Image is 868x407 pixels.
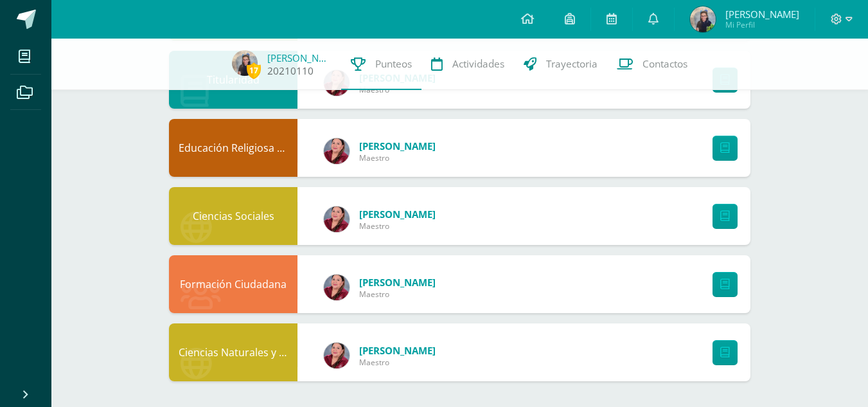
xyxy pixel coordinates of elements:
a: Punteos [341,39,421,90]
a: 20210110 [267,64,314,78]
img: ee9885b1cd63b16ce8d920f5b0ebfc79.png [324,275,350,300]
span: [PERSON_NAME] [359,344,436,357]
div: Ciencias Naturales y Tecnología [169,323,297,381]
a: Contactos [607,39,697,90]
img: b43b50a86095964637e74f17183987f3.png [232,50,258,76]
span: Trayectoria [546,57,598,71]
span: [PERSON_NAME] [359,208,436,221]
div: Formación Ciudadana [169,255,297,313]
span: Maestro [359,221,436,231]
span: [PERSON_NAME] [725,8,799,21]
span: Actividades [452,57,504,71]
span: Punteos [375,57,412,71]
span: [PERSON_NAME] [359,276,436,289]
img: ee9885b1cd63b16ce8d920f5b0ebfc79.png [324,343,350,368]
div: Ciencias Sociales [169,187,297,245]
a: [PERSON_NAME] [267,51,332,64]
a: Actividades [421,39,514,90]
span: 17 [247,62,261,78]
span: Maestro [359,289,436,300]
img: ee9885b1cd63b16ce8d920f5b0ebfc79.png [324,206,350,232]
span: Contactos [642,57,687,71]
span: Maestro [359,357,436,368]
span: [PERSON_NAME] [359,140,436,152]
span: Maestro [359,152,436,163]
a: Trayectoria [514,39,607,90]
img: ee9885b1cd63b16ce8d920f5b0ebfc79.png [324,138,350,164]
div: Educación Religiosa Escolar [169,119,297,177]
img: b43b50a86095964637e74f17183987f3.png [690,6,716,32]
span: Mi Perfil [725,19,799,30]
